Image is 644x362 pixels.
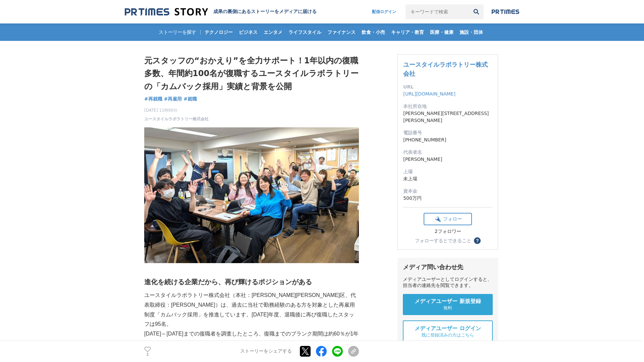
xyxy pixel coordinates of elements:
span: ビジネス [236,29,260,35]
a: ファイナンス [325,23,358,41]
a: 飲食・小売 [359,23,388,41]
span: 医療・健康 [427,29,456,35]
a: [URL][DOMAIN_NAME] [403,91,455,97]
p: ユースタイルラボラトリー株式会社（本社：[PERSON_NAME][PERSON_NAME]区、代表取締役：[PERSON_NAME]）は、過去に当社で勤務経験のある方を対象とした再雇用制度「カ... [144,291,359,329]
button: フォロー [424,213,472,225]
dd: [PERSON_NAME] [403,156,492,163]
h2: 進化を続ける企業だから、再び輝けるポジションがある [144,277,359,287]
img: 成果の裏側にあるストーリーをメディアに届ける [125,7,208,16]
div: メディアユーザーとしてログインすると、担当者の連絡先を閲覧できます。 [403,277,493,289]
span: メディアユーザー ログイン [415,325,481,332]
input: キーワードで検索 [406,4,469,19]
button: ？ [474,237,481,244]
a: テクノロジー [202,23,235,41]
img: thumbnail_5e65eb70-7254-11f0-ad75-a15d8acbbc29.jpg [144,127,359,263]
dt: URL [403,83,492,90]
span: エンタメ [261,29,285,35]
h2: 成果の裏側にあるストーリーをメディアに届ける [213,9,317,15]
span: ライフスタイル [286,29,324,35]
span: メディアユーザー 新規登録 [415,298,481,305]
div: フォローするとできること [415,238,471,243]
a: メディアユーザー 新規登録 無料 [403,294,493,315]
a: 成果の裏側にあるストーリーをメディアに届ける 成果の裏側にあるストーリーをメディアに届ける [125,7,317,16]
dt: 上場 [403,168,492,175]
a: ライフスタイル [286,23,324,41]
dt: 代表者名 [403,149,492,156]
button: 検索 [469,4,484,19]
span: キャリア・教育 [388,29,427,35]
div: 2フォロワー [424,229,472,235]
p: 2 [144,353,151,356]
span: 飲食・小売 [359,29,388,35]
span: 施設・団体 [457,29,486,35]
dd: [PHONE_NUMBER] [403,136,492,143]
a: ユースタイルラボラトリー株式会社 [403,61,488,77]
dd: [PERSON_NAME][STREET_ADDRESS][PERSON_NAME] [403,110,492,124]
a: 医療・健康 [427,23,456,41]
a: ビジネス [236,23,260,41]
dt: 電話番号 [403,129,492,136]
span: 無料 [443,305,452,311]
span: 既に登録済みの方はこちら [422,332,474,338]
span: テクノロジー [202,29,235,35]
dd: 未上場 [403,175,492,182]
p: ストーリーをシェアする [240,349,292,355]
dd: 500万円 [403,195,492,202]
dt: 本社所在地 [403,103,492,110]
a: キャリア・教育 [388,23,427,41]
dt: 資本金 [403,188,492,195]
a: エンタメ [261,23,285,41]
span: [DATE] 11時00分 [144,107,209,113]
span: #就職 [183,96,197,102]
span: ？ [475,238,480,243]
a: #就職 [183,96,197,103]
h1: 元スタッフの“おかえり”を全力サポート！1年以内の復職多数、年間約100名が復職するユースタイルラボラトリーの「カムバック採用」実績と背景を公開 [144,54,359,93]
p: [DATE]～[DATE]までの復職者を調査したところ、復職までのブランク期間は約60％が1年以内でした。 [144,329,359,349]
img: prtimes [492,9,519,14]
a: #再雇用 [164,96,182,103]
a: #再就職 [144,96,162,103]
a: 配信ログイン [365,4,403,19]
div: メディア問い合わせ先 [403,263,493,271]
span: ファイナンス [325,29,358,35]
a: メディアユーザー ログイン 既に登録済みの方はこちら [403,320,493,343]
span: #再雇用 [164,96,182,102]
span: #再就職 [144,96,162,102]
a: ユースタイルラボラトリー株式会社 [144,116,209,122]
a: 施設・団体 [457,23,486,41]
